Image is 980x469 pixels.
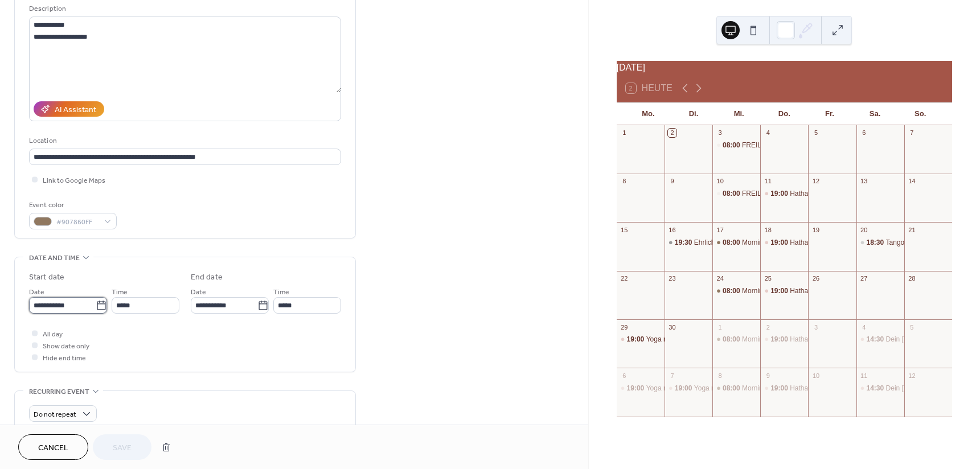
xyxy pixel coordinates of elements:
[668,177,676,186] div: 9
[716,225,724,234] div: 17
[716,323,724,331] div: 1
[112,286,128,298] span: Time
[770,335,790,344] span: 19:00
[867,384,886,393] span: 14:30
[626,102,671,125] div: Mo.
[723,335,742,344] span: 08:00
[29,252,80,264] span: Date and time
[716,371,724,380] div: 8
[811,274,820,283] div: 26
[18,434,88,460] button: Cancel
[620,225,629,234] div: 15
[620,323,629,331] div: 29
[668,274,676,283] div: 23
[723,189,742,199] span: 08:00
[770,238,790,248] span: 19:00
[764,129,772,137] div: 4
[620,129,629,137] div: 1
[790,286,894,296] div: Hatha Yoga mit [PERSON_NAME]
[675,238,694,248] span: 19:30
[694,238,811,248] div: Ehrliches Mitteilen | [PERSON_NAME]
[627,384,646,393] span: 19:00
[56,216,99,228] span: #907860FF
[742,141,879,150] div: FREILUFT YOGA am [PERSON_NAME] See
[856,238,904,248] div: Tango Inner Journey | Lars
[897,102,943,125] div: So.
[716,102,762,125] div: Mi.
[908,323,916,331] div: 5
[668,323,676,331] div: 30
[764,225,772,234] div: 18
[671,102,716,125] div: Di.
[790,335,894,344] div: Hatha Yoga mit [PERSON_NAME]
[764,177,772,186] div: 11
[770,286,790,296] span: 19:00
[867,238,886,248] span: 18:30
[712,238,760,248] div: Morning Yoga | Christina
[867,335,886,344] span: 14:30
[646,384,793,393] div: Yoga mit [PERSON_NAME] | [PERSON_NAME]
[770,384,790,393] span: 19:00
[43,175,105,187] span: Link to Google Maps
[764,323,772,331] div: 2
[29,271,64,283] div: Start date
[807,102,852,125] div: Fr.
[860,177,868,186] div: 13
[712,384,760,393] div: Morning Yoga | Christina
[908,274,916,283] div: 28
[665,384,712,393] div: Yoga mit Lisa | Hatha Vinyasa
[620,177,629,186] div: 8
[760,189,808,199] div: Hatha Yoga mit Belinda
[617,335,665,344] div: Yoga mit Lisa | Hatha Vinyasa
[742,238,846,248] div: Morning Yoga | [PERSON_NAME]
[723,238,742,248] span: 08:00
[760,335,808,344] div: Hatha Yoga mit Belinda
[617,384,665,393] div: Yoga mit Lisa | Hatha Vinyasa
[646,335,793,344] div: Yoga mit [PERSON_NAME] | [PERSON_NAME]
[860,371,868,380] div: 11
[29,199,114,211] div: Event color
[665,238,712,248] div: Ehrliches Mitteilen | Lars
[668,225,676,234] div: 16
[860,225,868,234] div: 20
[790,189,894,199] div: Hatha Yoga mit [PERSON_NAME]
[29,3,339,15] div: Description
[742,384,846,393] div: Morning Yoga | [PERSON_NAME]
[712,335,760,344] div: Morning Yoga | Christina
[811,323,820,331] div: 3
[620,274,629,283] div: 22
[742,335,846,344] div: Morning Yoga | [PERSON_NAME]
[811,371,820,380] div: 10
[908,129,916,137] div: 7
[29,386,89,398] span: Recurring event
[38,442,68,454] span: Cancel
[668,129,676,137] div: 2
[908,371,916,380] div: 12
[723,286,742,296] span: 08:00
[790,384,894,393] div: Hatha Yoga mit [PERSON_NAME]
[860,323,868,331] div: 4
[761,102,807,125] div: Do.
[770,189,790,199] span: 19:00
[908,225,916,234] div: 21
[760,238,808,248] div: Hatha Yoga mit Belinda
[29,135,339,147] div: Location
[712,141,760,150] div: FREILUFT YOGA am Reither See
[860,129,868,137] div: 6
[742,189,879,199] div: FREILUFT YOGA am [PERSON_NAME] See
[852,102,898,125] div: Sa.
[811,177,820,186] div: 12
[790,238,894,248] div: Hatha Yoga mit [PERSON_NAME]
[760,286,808,296] div: Hatha Yoga mit Belinda
[675,384,694,393] span: 19:00
[34,408,76,421] span: Do not repeat
[764,371,772,380] div: 9
[29,286,44,298] span: Date
[811,225,820,234] div: 19
[742,286,846,296] div: Morning Yoga | [PERSON_NAME]
[620,371,629,380] div: 6
[760,384,808,393] div: Hatha Yoga mit Belinda
[712,286,760,296] div: Morning Yoga | Christina
[712,189,760,199] div: FREILUFT YOGA am Reither See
